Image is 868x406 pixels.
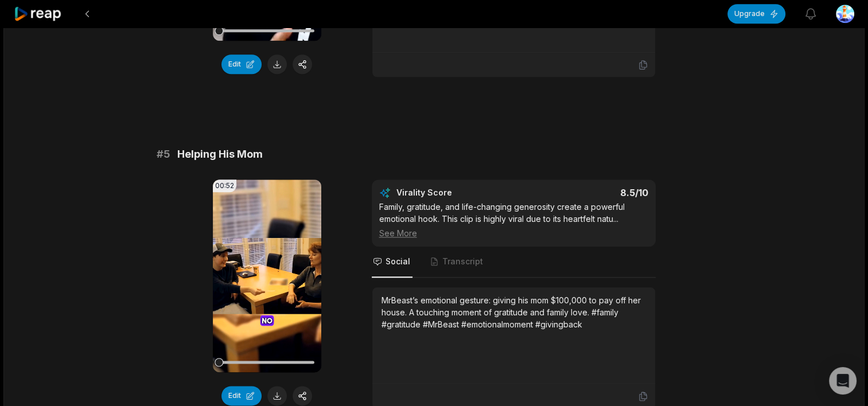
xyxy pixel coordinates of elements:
button: Edit [221,54,262,74]
div: See More [379,227,648,239]
span: # 5 [157,146,170,162]
video: Your browser does not support mp4 format. [213,179,321,372]
span: Transcript [442,256,483,267]
div: Virality Score [396,187,520,198]
button: Upgrade [727,4,785,24]
button: Edit [221,386,262,405]
div: Family, gratitude, and life-changing generosity create a powerful emotional hook. This clip is hi... [379,201,648,239]
div: Open Intercom Messenger [829,367,857,395]
span: Social [386,256,410,267]
div: 8.5 /10 [525,187,648,198]
nav: Tabs [372,247,656,278]
div: MrBeast’s emotional gesture: giving his mom $100,000 to pay off her house. A touching moment of g... [382,294,646,330]
span: Helping His Mom [177,146,263,162]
